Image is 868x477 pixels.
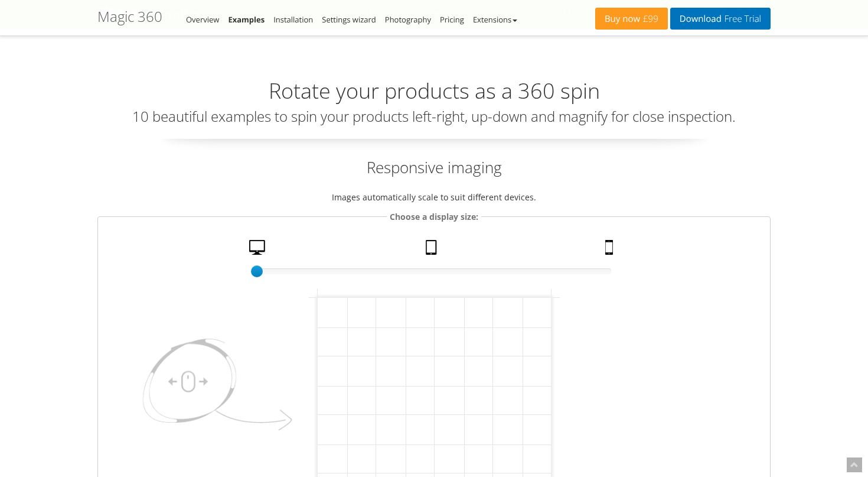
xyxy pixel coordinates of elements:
[640,14,658,24] span: £99
[244,240,273,261] a: Desktop
[421,240,445,261] a: Tablet
[595,8,668,30] a: Buy now£99
[670,8,771,30] a: DownloadFree Trial
[722,14,761,24] span: Free Trial
[601,240,621,261] a: Mobile
[97,157,771,178] h2: Responsive imaging
[228,14,265,25] a: Examples
[186,14,219,25] a: Overview
[97,109,771,124] h3: 10 beautiful examples to spin your products left-right, up-down and magnify for close inspection.
[387,210,481,223] legend: Choose a display size:
[97,190,771,204] p: Images automatically scale to suit different devices.
[385,14,431,25] a: Photography
[473,14,517,25] a: Extensions
[97,79,771,103] h2: Rotate your products as a 360 spin
[97,9,162,24] h1: Magic 360
[440,14,464,25] a: Pricing
[273,14,313,25] a: Installation
[322,14,376,25] a: Settings wizard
